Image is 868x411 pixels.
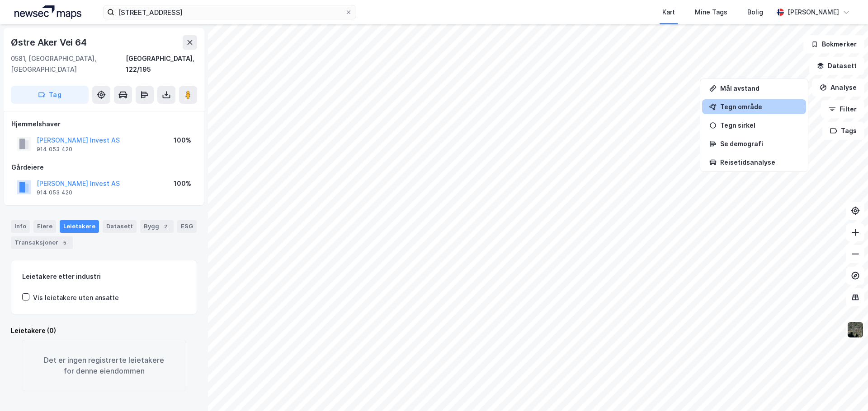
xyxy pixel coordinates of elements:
[821,100,864,118] button: Filter
[11,53,126,75] div: 0581, [GEOGRAPHIC_DATA], [GEOGRAPHIC_DATA]
[11,220,30,233] div: Info
[847,321,864,338] img: 9k=
[11,236,73,249] div: Transaksjoner
[126,53,197,75] div: [GEOGRAPHIC_DATA], 122/195
[809,57,864,75] button: Datasett
[720,103,799,111] div: Tegn område
[60,220,99,233] div: Leietakere
[695,7,727,18] div: Mine Tags
[11,162,197,173] div: Gårdeiere
[174,135,191,146] div: 100%
[11,325,197,336] div: Leietakere (0)
[22,271,186,282] div: Leietakere etter industri
[14,5,81,19] img: logo.a4113a55bc3d86da70a041830d287a7e.svg
[720,84,799,92] div: Mål avstand
[103,220,137,233] div: Datasett
[60,238,69,247] div: 5
[33,220,56,233] div: Eiere
[37,146,72,153] div: 914 053 420
[720,121,799,129] div: Tegn sirkel
[11,86,89,104] button: Tag
[37,189,72,196] div: 914 053 420
[823,368,868,411] div: Kontrollprogram for chat
[33,292,119,303] div: Vis leietakere uten ansatte
[22,340,186,391] div: Det er ingen registrerte leietakere for denne eiendommen
[140,220,174,233] div: Bygg
[114,5,345,19] input: Søk på adresse, matrikkel, gårdeiere, leietakere eller personer
[11,35,89,50] div: Østre Aker Vei 64
[720,158,799,166] div: Reisetidsanalyse
[720,140,799,148] div: Se demografi
[662,7,675,18] div: Kart
[161,222,170,231] div: 2
[823,368,868,411] iframe: Chat Widget
[803,35,864,53] button: Bokmerker
[11,119,197,129] div: Hjemmelshaver
[822,122,864,140] button: Tags
[788,7,839,18] div: [PERSON_NAME]
[174,178,191,189] div: 100%
[812,79,864,97] button: Analyse
[747,7,763,18] div: Bolig
[177,220,197,233] div: ESG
